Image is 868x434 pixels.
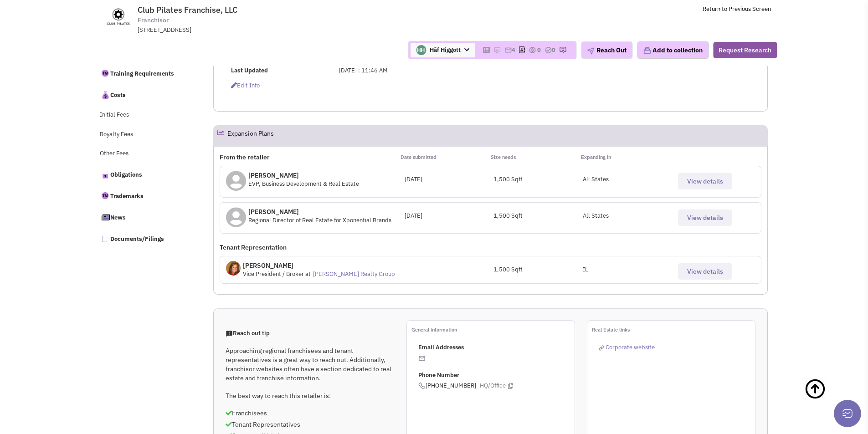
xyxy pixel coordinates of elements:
span: Club Pilates Franchise, LLC [138,5,237,15]
span: [PHONE_NUMBER] [418,382,575,390]
p: All States [583,212,672,220]
p: Date submitted [401,153,491,162]
div: 1,500 Sqft [493,212,583,220]
button: View details [678,173,732,189]
div: [DATE] [405,175,494,184]
span: Hâf Higgott [411,43,475,57]
img: icon-dealamount.png [529,46,536,54]
span: –HQ/Office [476,382,506,390]
div: [STREET_ADDRESS] [138,26,375,35]
img: ihEnzECrckaN_o0XeKJygQ.png [416,45,426,55]
b: Last Updated [231,66,268,74]
h2: Expansion Plans [227,126,274,146]
img: plane.png [587,47,594,55]
img: 9yHIL_sHh0671brNpq2u3g.jpg [226,261,241,276]
span: Edit info [231,82,260,89]
div: [DATE] [405,212,494,220]
p: [PERSON_NAME] [248,207,391,216]
a: Obligations [95,165,195,184]
a: [PERSON_NAME] Realty Group [313,270,395,278]
a: Corporate website [599,343,655,351]
button: View details [678,263,732,280]
p: Email Addresses [418,343,575,352]
span: at [305,270,311,278]
span: 0 [537,46,541,54]
span: Vice President / Broker [243,270,304,278]
img: icon-collection-lavender.png [643,46,651,55]
p: Real Estate links [592,325,755,334]
img: icon-note.png [493,46,501,54]
span: View details [687,214,723,222]
span: Regional Director of Real Estate for Xponential Brands [248,216,391,224]
button: Request Research [713,42,777,58]
img: icon-phone.png [418,382,426,389]
button: Reach Out [581,41,632,59]
p: Tenant Representation [220,243,761,252]
button: Add to collection [637,41,709,59]
div: 1,500 Sqft [493,266,583,274]
p: From the retailer [220,153,400,162]
p: Expanding in [581,153,671,162]
span: EVP, Business Development & Real Estate [248,180,359,188]
div: IL [583,266,672,274]
img: TaskCount.png [544,46,552,54]
a: Royalty Fees [95,126,195,143]
img: icon-email-active-16.png [504,46,512,54]
span: View details [687,177,723,185]
div: 1,500 Sqft [493,175,583,184]
p: [PERSON_NAME] [243,261,397,270]
img: research-icon.png [559,46,566,54]
p: Tenant Representatives [226,420,394,429]
span: 0 [552,46,555,54]
p: Phone Number [418,371,575,380]
p: [PERSON_NAME] [248,171,359,180]
button: View details [678,209,732,226]
a: News [95,208,195,227]
p: All States [583,175,672,184]
p: The best way to reach this retailer is: [226,391,394,400]
span: Reach out tip [226,329,270,337]
div: [DATE] : 11:46 AM [333,66,484,75]
a: Initial Fees [95,107,195,124]
a: Trademarks [95,186,195,205]
p: Franchisees [226,408,394,418]
span: 4 [512,46,515,54]
img: icon-email-active-16.png [418,355,426,362]
a: Documents/Filings [95,229,195,248]
a: Training Requirements [95,64,195,83]
span: View details [687,267,723,276]
p: Size needs [491,153,581,162]
img: reachlinkicon.png [599,345,604,351]
p: General information [411,325,575,334]
a: Return to Previous Screen [703,5,771,13]
a: Other Fees [95,145,195,163]
a: Back To Top [804,369,850,428]
p: Approaching regional franchisees and tenant representatives is a great way to reach out. Addition... [226,346,394,383]
a: Costs [95,85,195,104]
span: Franchisor [138,15,169,25]
span: Corporate website [606,343,655,351]
img: www.clubpilates.com [97,5,139,28]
